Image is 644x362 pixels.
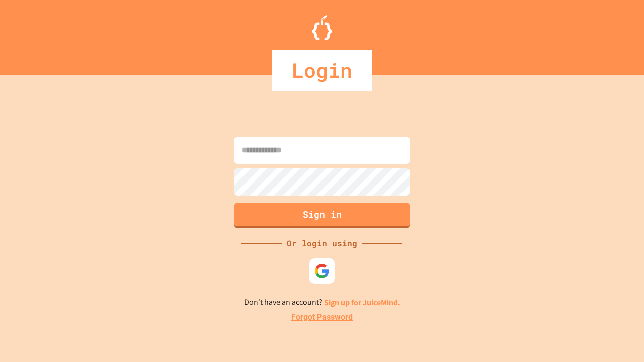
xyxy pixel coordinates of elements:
[291,311,353,323] a: Forgot Password
[602,322,634,352] iframe: chat widget
[312,15,332,40] img: Logo.svg
[272,50,372,90] div: Login
[314,263,330,279] img: google-icon.svg
[560,278,634,321] iframe: chat widget
[234,203,410,228] button: Sign in
[244,296,400,309] p: Don't have an account?
[324,297,400,308] a: Sign up for JuiceMind.
[282,237,362,249] div: Or login using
